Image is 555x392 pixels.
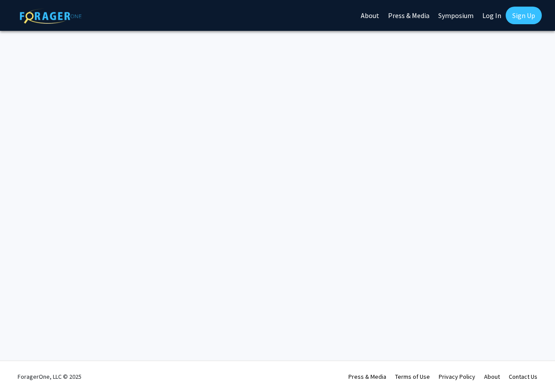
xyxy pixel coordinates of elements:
a: Sign Up [506,7,542,24]
a: Press & Media [348,373,386,381]
img: ForagerOne Logo [20,8,81,24]
a: Terms of Use [395,373,430,381]
a: Privacy Policy [439,373,475,381]
div: ForagerOne, LLC © 2025 [18,361,81,392]
a: About [484,373,500,381]
a: Contact Us [509,373,537,381]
